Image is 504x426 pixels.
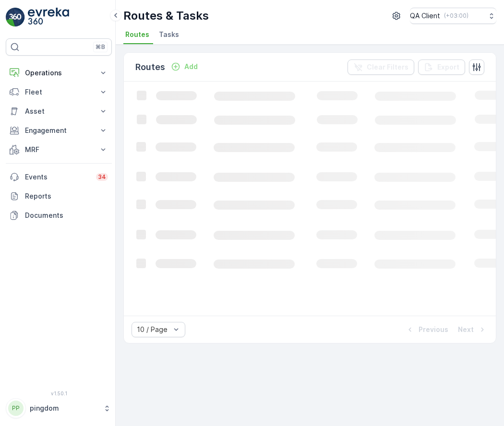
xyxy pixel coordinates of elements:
button: Operations [6,63,112,83]
button: MRF [6,140,112,159]
button: Export [418,59,465,75]
a: Documents [6,206,112,225]
p: Routes & Tasks [123,8,209,24]
span: v 1.50.1 [6,390,112,396]
p: Routes [135,60,165,74]
p: Documents [25,211,108,220]
p: Events [25,172,90,182]
p: 34 [98,173,106,181]
button: Fleet [6,83,112,102]
button: PPpingdom [6,398,112,418]
p: ⌘B [96,43,105,51]
p: Export [437,62,459,72]
p: Next [458,325,474,334]
p: ( +03:00 ) [444,12,468,20]
div: PP [8,401,24,416]
p: pingdom [30,403,98,413]
button: QA Client(+03:00) [410,8,496,24]
button: Clear Filters [348,59,414,75]
p: Add [184,62,198,71]
button: Asset [6,102,112,121]
button: Engagement [6,121,112,140]
button: Next [457,324,488,335]
img: logo [6,8,25,27]
p: MRF [25,145,93,154]
span: Tasks [159,30,179,39]
p: Clear Filters [367,62,408,72]
p: QA Client [410,11,440,21]
p: Asset [25,106,93,116]
p: Previous [419,325,448,334]
p: Operations [25,68,93,78]
p: Reports [25,191,108,201]
span: Routes [125,30,149,39]
a: Events34 [6,167,112,187]
img: logo_light-DOdMpM7g.png [28,8,69,27]
p: Engagement [25,126,93,135]
button: Add [167,61,202,72]
a: Reports [6,187,112,206]
p: Fleet [25,87,93,97]
button: Previous [404,324,449,335]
